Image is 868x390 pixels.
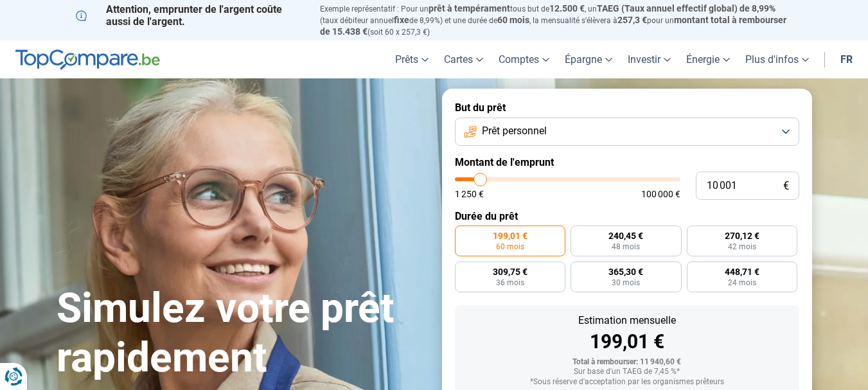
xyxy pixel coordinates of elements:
button: Prêt personnel [455,118,799,146]
label: Durée du prêt [455,210,799,222]
span: 270,12 € [725,231,759,240]
a: Prêts [387,40,436,78]
span: montant total à rembourser de 15.438 € [320,15,786,37]
span: 12.500 € [549,3,585,13]
span: 199,01 € [493,231,527,240]
span: Prêt personnel [482,124,547,138]
div: 199,01 € [465,332,789,351]
a: Cartes [436,40,491,78]
div: *Sous réserve d'acceptation par les organismes prêteurs [465,378,789,387]
a: Comptes [491,40,557,78]
h1: Simulez votre prêt rapidement [57,284,427,383]
div: Total à rembourser: 11 940,60 € [465,358,789,367]
span: € [783,181,789,191]
label: Montant de l'emprunt [455,156,799,168]
span: 24 mois [728,279,756,287]
a: Investir [620,40,678,78]
a: Épargne [557,40,620,78]
a: Plus d'infos [738,40,817,78]
p: Attention, emprunter de l'argent coûte aussi de l'argent. [76,3,305,28]
span: 309,75 € [493,267,527,276]
span: 1 250 € [455,190,484,199]
span: 30 mois [612,279,640,287]
span: 60 mois [497,15,529,25]
div: Estimation mensuelle [465,315,789,326]
div: Sur base d'un TAEG de 7,45 %* [465,368,789,377]
img: TopCompare [15,49,160,70]
span: 100 000 € [641,190,680,199]
span: 257,3 € [617,15,647,25]
span: 240,45 € [608,231,643,240]
span: 365,30 € [608,267,643,276]
span: prêt à tempérament [429,3,510,13]
a: Énergie [678,40,738,78]
label: But du prêt [455,102,799,114]
span: 448,71 € [725,267,759,276]
span: 48 mois [612,243,640,251]
span: 60 mois [496,243,524,251]
a: fr [833,40,860,78]
span: fixe [394,15,409,25]
span: 42 mois [728,243,756,251]
span: 36 mois [496,279,524,287]
span: TAEG (Taux annuel effectif global) de 8,99% [597,3,775,13]
p: Exemple représentatif : Pour un tous but de , un (taux débiteur annuel de 8,99%) et une durée de ... [320,3,793,37]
